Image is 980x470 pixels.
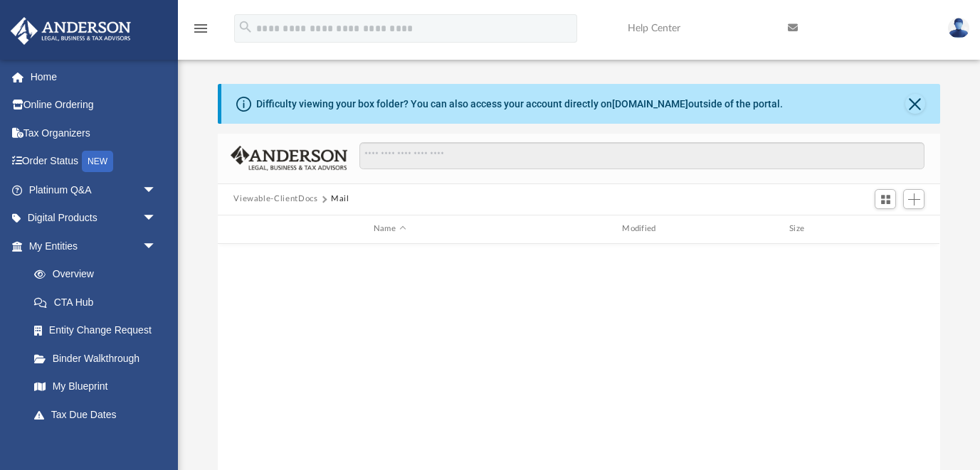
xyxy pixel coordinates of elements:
a: CTA Hub [20,288,178,316]
img: User Pic [948,18,969,38]
a: Entity Change Request [20,316,178,345]
div: Difficulty viewing your box folder? You can also access your account directly on outside of the p... [256,97,783,112]
div: Name [266,223,512,235]
a: Tax Organizers [10,119,178,147]
div: Modified [518,223,764,235]
a: Tax Due Dates [20,400,178,429]
i: menu [192,20,209,37]
a: Platinum Q&Aarrow_drop_down [10,176,178,204]
input: Search files and folders [359,142,924,169]
div: id [224,223,260,235]
button: Mail [331,193,349,205]
span: arrow_drop_down [142,176,171,205]
button: Add [903,189,924,209]
button: Switch to Grid View [875,189,896,209]
button: Close [905,94,925,114]
i: search [238,19,253,35]
span: arrow_drop_down [142,204,171,233]
div: NEW [82,151,113,172]
a: Overview [20,260,178,289]
a: [DOMAIN_NAME] [612,98,688,110]
a: menu [192,27,209,37]
div: Size [771,223,828,235]
a: My Entitiesarrow_drop_down [10,232,178,260]
span: arrow_drop_down [142,232,171,261]
button: Viewable-ClientDocs [233,193,317,205]
a: Online Ordering [10,91,178,119]
a: Binder Walkthrough [20,344,178,373]
div: id [834,223,934,235]
a: Digital Productsarrow_drop_down [10,204,178,233]
a: Home [10,63,178,91]
img: Anderson Advisors Platinum Portal [6,17,135,45]
a: Order StatusNEW [10,147,178,176]
a: My Blueprint [20,373,171,401]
